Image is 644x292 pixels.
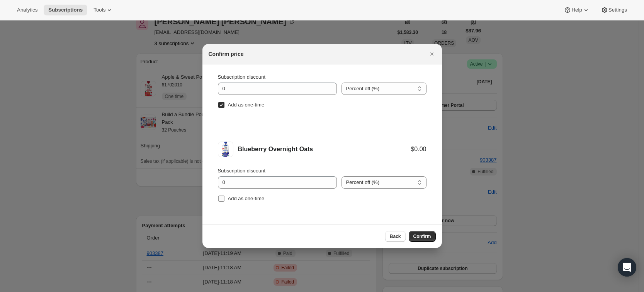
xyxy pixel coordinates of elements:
[218,142,233,157] img: Blueberry Overnight Oats
[427,49,437,59] button: Close
[618,258,636,277] div: Open Intercom Messenger
[390,233,401,240] span: Back
[596,5,632,15] button: Settings
[571,7,582,13] span: Help
[608,7,627,13] span: Settings
[209,50,244,58] h2: Confirm price
[44,5,87,15] button: Subscriptions
[413,233,431,240] span: Confirm
[17,7,37,13] span: Analytics
[238,145,411,153] div: Blueberry Overnight Oats
[385,231,406,242] button: Back
[12,5,42,15] button: Analytics
[559,5,594,15] button: Help
[409,231,436,242] button: Confirm
[218,74,266,80] span: Subscription discount
[89,5,118,15] button: Tools
[218,168,266,174] span: Subscription discount
[93,7,105,13] span: Tools
[228,102,265,108] span: Add as one-time
[411,145,426,153] div: $0.00
[48,7,83,13] span: Subscriptions
[228,196,265,201] span: Add as one-time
